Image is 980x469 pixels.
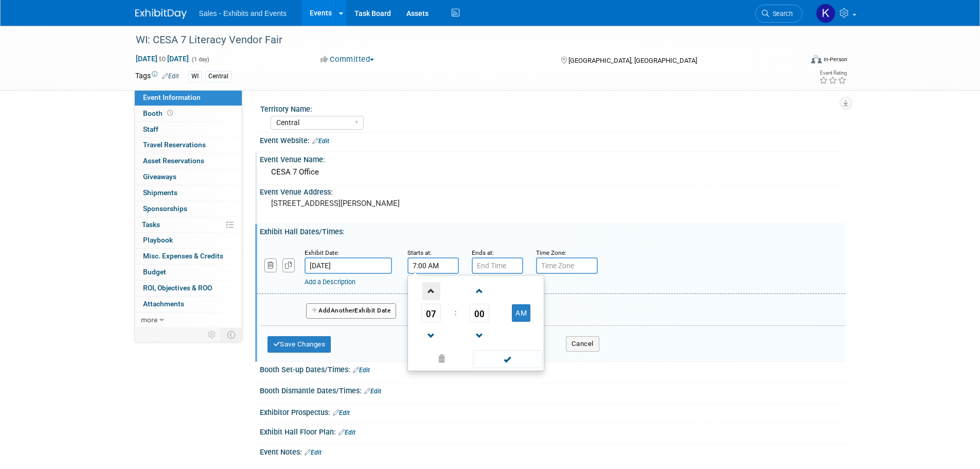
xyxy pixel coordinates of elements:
[271,199,492,208] pre: [STREET_ADDRESS][PERSON_NAME]
[364,388,381,395] a: Edit
[260,101,841,114] div: Territory Name:
[135,297,242,312] a: Attachments
[742,54,848,69] div: Event Format
[421,277,441,304] a: Increment Hour
[135,312,242,328] a: more
[470,322,489,349] a: Decrement Minute
[203,328,221,341] td: Personalize Event Tab Strip
[135,281,242,296] a: ROI, Objectives & ROO
[135,54,189,63] span: [DATE] [DATE]
[135,217,242,233] a: Tasks
[453,304,458,322] td: :
[305,278,355,286] a: Add a Description
[819,71,847,76] div: Event Rating
[536,257,598,274] input: Time Zone
[135,201,242,217] a: Sponsorships
[135,137,242,153] a: Travel Reservations
[811,55,822,63] img: Format-Inperson.png
[421,322,441,349] a: Decrement Hour
[143,300,184,308] span: Attachments
[816,4,835,23] img: Kara Haven
[331,307,355,314] span: Another
[472,353,543,367] a: Done
[143,284,212,292] span: ROI, Objectives & ROO
[135,71,179,82] td: Tags
[141,316,157,324] span: more
[205,71,231,82] div: Central
[566,336,599,352] button: Cancel
[260,184,845,197] div: Event Venue Address:
[472,257,523,274] input: End Time
[199,9,287,18] span: Sales - Exhibits and Events
[470,277,489,304] a: Increment Minute
[143,252,223,260] span: Misc. Expenses & Credits
[472,249,494,256] small: Ends at:
[305,449,322,456] a: Edit
[823,56,847,63] div: In-Person
[188,71,202,82] div: WI
[755,5,803,23] a: Search
[410,352,474,367] a: Clear selection
[260,405,845,418] div: Exhibitor Prospectus:
[333,409,350,416] a: Edit
[135,153,242,169] a: Asset Reservations
[135,249,242,264] a: Misc. Expenses & Credits
[157,55,167,63] span: to
[143,125,158,133] span: Staff
[143,109,175,117] span: Booth
[317,54,378,65] button: Committed
[143,141,206,149] span: Travel Reservations
[470,304,489,322] span: Pick Minute
[512,304,530,322] button: AM
[268,164,838,180] div: CESA 7 Office
[135,9,187,19] img: ExhibitDay
[143,93,201,101] span: Event Information
[353,367,370,374] a: Edit
[260,152,845,165] div: Event Venue Name:
[260,224,845,237] div: Exhibit Hall Dates/Times:
[260,383,845,396] div: Booth Dismantle Dates/Times:
[142,220,160,229] span: Tasks
[135,90,242,106] a: Event Information
[221,328,242,341] td: Toggle Event Tabs
[135,169,242,185] a: Giveaways
[143,268,166,276] span: Budget
[135,233,242,248] a: Playbook
[305,249,339,256] small: Exhibit Date:
[132,31,787,49] div: WI: CESA 7 Literacy Vendor Fair
[143,236,173,244] span: Playbook
[421,304,441,322] span: Pick Hour
[191,56,209,63] span: (1 day)
[305,257,392,274] input: Date
[338,429,355,436] a: Edit
[260,362,845,375] div: Booth Set-up Dates/Times:
[143,157,204,165] span: Asset Reservations
[135,106,242,121] a: Booth
[143,188,177,197] span: Shipments
[407,249,432,256] small: Starts at:
[135,265,242,280] a: Budget
[143,172,176,181] span: Giveaways
[165,109,175,117] span: Booth not reserved yet
[568,57,697,64] span: [GEOGRAPHIC_DATA], [GEOGRAPHIC_DATA]
[143,204,187,213] span: Sponsorships
[306,303,397,319] button: AddAnotherExhibit Date
[268,336,331,353] button: Save Changes
[162,73,179,80] a: Edit
[135,185,242,201] a: Shipments
[260,133,845,146] div: Event Website:
[260,444,845,458] div: Event Notes:
[769,10,793,18] span: Search
[536,249,566,256] small: Time Zone:
[407,257,459,274] input: Start Time
[312,137,329,145] a: Edit
[135,122,242,137] a: Staff
[260,424,845,438] div: Exhibit Hall Floor Plan:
